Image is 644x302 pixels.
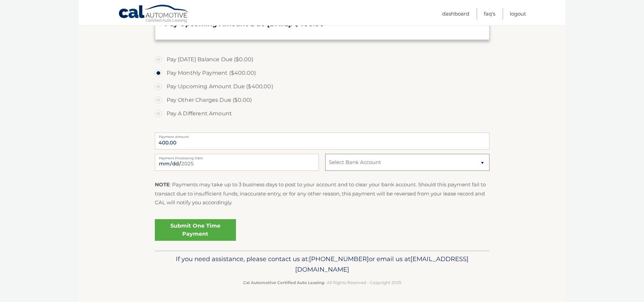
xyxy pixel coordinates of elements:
strong: NOTE [155,181,170,188]
p: If you need assistance, please contact us at: or email us at [159,254,485,275]
label: Payment Amount [155,133,490,138]
label: Payment Processing Date [155,154,319,159]
p: - All Rights Reserved - Copyright 2025 [159,279,485,286]
label: Pay Upcoming Amount Due ($400.00) [155,80,490,93]
input: Payment Date [155,154,319,171]
span: [PHONE_NUMBER] [309,255,369,263]
a: Cal Automotive [118,4,189,24]
strong: Cal Automotive Certified Auto Leasing [243,280,324,285]
a: Logout [510,8,526,19]
label: Pay A Different Amount [155,107,490,120]
label: Pay Other Charges Due ($0.00) [155,93,490,107]
a: Submit One Time Payment [155,219,236,241]
a: Dashboard [442,8,469,19]
input: Payment Amount [155,133,490,149]
label: Pay [DATE] Balance Due ($0.00) [155,53,490,66]
label: Pay Monthly Payment ($400.00) [155,66,490,80]
a: FAQ's [484,8,495,19]
p: : Payments may take up to 3 business days to post to your account and to clear your bank account.... [155,180,490,207]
